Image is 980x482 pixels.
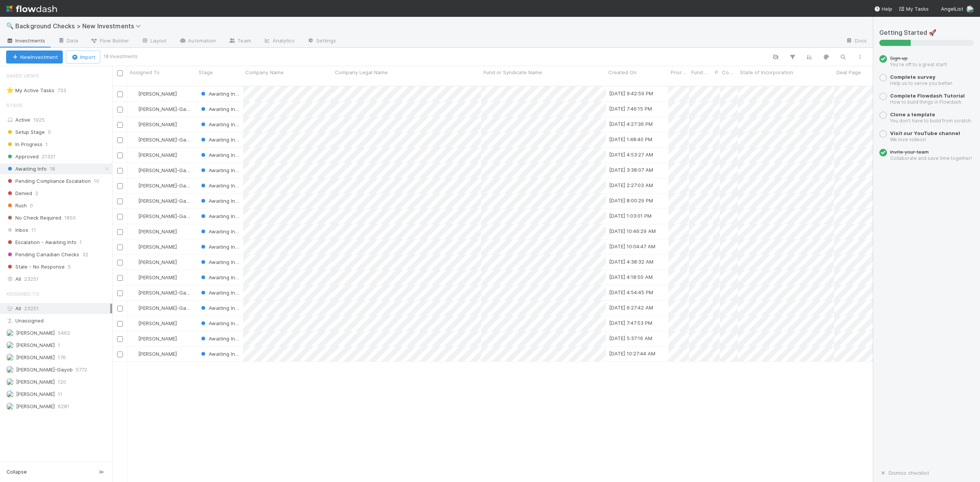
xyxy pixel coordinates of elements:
span: Invite your team [890,149,929,155]
span: 6281 [58,402,69,411]
div: [DATE] 10:46:29 AM [609,227,656,235]
span: 1 [80,238,82,247]
span: Awaiting Info [199,106,240,112]
div: [PERSON_NAME] [131,243,177,251]
input: Toggle Row Selected [117,244,123,250]
span: Awaiting Info [199,198,240,204]
small: How to build things in Flowdash. [890,99,962,105]
div: Awaiting Info [199,274,239,281]
span: 5462 [58,328,70,338]
span: [PERSON_NAME] [16,391,55,397]
span: 1 [58,340,60,350]
span: Portfolio Company CT ID [715,68,718,76]
div: Active [6,115,110,125]
span: [PERSON_NAME] [16,342,55,348]
img: avatar_cd4e5e5e-3003-49e5-bc76-fd776f359de9.png [131,121,137,127]
div: [PERSON_NAME]-Gayob [131,182,193,189]
span: [PERSON_NAME] [138,244,177,250]
a: Dismiss checklist [879,470,929,476]
small: Collaborate and save time together! [890,155,972,161]
div: Awaiting Info [199,136,239,143]
div: [PERSON_NAME]-Gayob [131,304,193,312]
h5: Getting Started 🚀 [879,29,974,37]
span: Flow Builder [91,37,129,44]
a: Data [51,35,84,47]
img: avatar_cd4e5e5e-3003-49e5-bc76-fd776f359de9.png [131,152,137,158]
a: Docs [840,35,873,47]
img: avatar_cd4e5e5e-3003-49e5-bc76-fd776f359de9.png [6,402,14,410]
div: [DATE] 9:42:59 PM [609,90,653,97]
img: avatar_cd4e5e5e-3003-49e5-bc76-fd776f359de9.png [131,228,137,234]
span: Pending Compliance Escalation [6,176,91,186]
span: 0 [30,201,33,210]
input: Toggle Row Selected [117,199,123,204]
span: Awaiting Info [199,152,240,158]
div: Awaiting Info [199,182,239,189]
span: Awaiting Info [199,228,240,234]
span: [PERSON_NAME] [138,274,177,280]
img: avatar_5106bb14-94e9-4897-80de-6ae81081f36d.png [6,378,14,386]
span: Awaiting Info [199,121,240,127]
div: Awaiting Info [199,304,239,312]
span: [PERSON_NAME]-Gayob [16,366,73,373]
div: [DATE] 4:53:27 AM [609,151,653,158]
img: avatar_45aa71e2-cea6-4b00-9298-a0421aa61a2d.png [131,305,137,311]
img: avatar_45aa71e2-cea6-4b00-9298-a0421aa61a2d.png [131,137,137,143]
span: [PERSON_NAME]-Gayob [138,167,195,173]
div: Unassigned [6,316,110,326]
div: [PERSON_NAME]-Gayob [131,166,193,174]
span: [PERSON_NAME] [16,330,55,336]
span: 1925 [33,117,45,123]
span: Country of Incorporation [722,68,736,76]
div: [PERSON_NAME] [131,151,177,159]
span: My Tasks [898,6,929,12]
span: Assigned To [130,68,160,76]
a: Flow Builder [85,35,135,47]
div: [DATE] 2:27:03 AM [609,181,653,189]
span: 32 [82,250,88,259]
span: [PERSON_NAME] [138,228,177,234]
span: In Progress [6,140,42,149]
img: avatar_45aa71e2-cea6-4b00-9298-a0421aa61a2d.png [6,366,14,373]
a: Complete survey [890,74,936,80]
span: [PERSON_NAME] [16,379,55,385]
input: Toggle Row Selected [117,214,123,220]
div: Awaiting Info [199,228,239,235]
img: avatar_cd4e5e5e-3003-49e5-bc76-fd776f359de9.png [131,259,137,265]
div: [DATE] 7:47:53 PM [609,319,652,327]
span: Denied [6,189,32,198]
span: [PERSON_NAME]-Gayob [138,182,195,189]
a: Team [222,35,257,47]
a: Visit our YouTube channel [890,130,960,136]
a: Clone a template [890,111,935,117]
span: Sign up [890,55,908,61]
span: Awaiting Info [199,335,240,342]
span: 120 [58,377,66,387]
span: [PERSON_NAME]-Gayob [138,290,195,296]
input: Toggle Row Selected [117,229,123,235]
span: 11 [31,225,36,235]
div: [PERSON_NAME] [131,258,177,266]
a: Analytics [257,35,301,47]
small: You’re off to a great start! [890,62,947,67]
span: 1850 [64,213,76,223]
img: avatar_cd4e5e5e-3003-49e5-bc76-fd776f359de9.png [131,91,137,97]
div: [DATE] 3:38:07 AM [609,166,653,174]
img: avatar_ac83cd3a-2de4-4e8f-87db-1b662000a96d.png [6,329,14,337]
div: My Active Tasks [6,86,54,95]
input: Toggle Row Selected [117,137,123,143]
span: [PERSON_NAME] [138,335,177,342]
span: [PERSON_NAME] [138,91,177,97]
span: Awaiting Info [199,259,240,265]
span: [PERSON_NAME]-Gayob [138,106,195,112]
a: Layout [135,35,173,47]
span: 2 [35,189,38,198]
span: 5 [68,262,71,272]
img: avatar_45aa71e2-cea6-4b00-9298-a0421aa61a2d.png [131,182,137,189]
div: [DATE] 1:48:40 PM [609,135,652,143]
div: Awaiting Info [199,350,239,358]
input: Toggle Row Selected [117,275,123,281]
span: 🔍 [6,23,14,29]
